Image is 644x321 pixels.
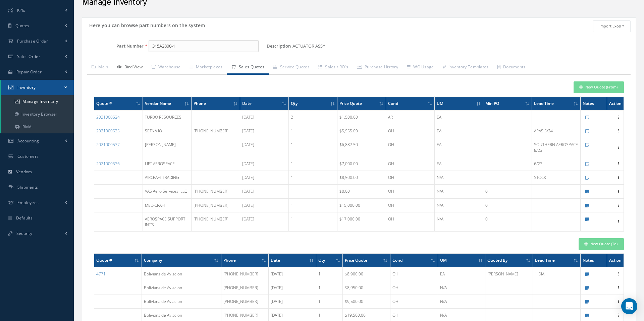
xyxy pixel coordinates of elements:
td: 1 [316,267,343,281]
th: Notes [581,97,607,110]
td: [DATE] [240,171,289,185]
td: $5,955.00 [337,124,386,138]
td: $8,950.00 [343,281,390,295]
td: [PERSON_NAME] [143,138,192,157]
td: 1 [289,157,337,171]
th: Lead Time [532,97,581,110]
td: N/A [435,171,483,185]
td: 6/23 [532,157,581,171]
td: $17,000.00 [337,212,386,231]
td: SOUTHERN AEROSPACE 8/23 [532,138,581,157]
td: $6,887.50 [337,138,386,157]
td: [DATE] [240,138,289,157]
a: Warehouse [147,61,185,75]
td: $9,500.00 [343,295,390,308]
a: Service Quotes [269,61,314,75]
td: [PHONE_NUMBER] [221,295,269,308]
td: [DATE] [240,185,289,198]
td: OH [390,281,438,295]
td: OH [386,212,435,231]
button: New Quote (From) [574,81,624,93]
a: Manage Inventory [1,95,74,108]
td: SETNA IO [143,124,192,138]
td: AIRCRAFT TRADING [143,171,192,185]
td: EA [435,157,483,171]
td: N/A [435,212,483,231]
th: Company [142,253,221,267]
td: [PHONE_NUMBER] [221,281,269,295]
td: Boliviana de Aviacion [142,295,221,308]
th: Cond [386,97,435,110]
a: Inventory Templates [438,61,493,75]
td: 1 [289,198,337,212]
td: AR [386,110,435,124]
label: Part Number [82,44,144,49]
td: 1 [289,138,337,157]
td: OH [390,267,438,281]
td: EA [435,124,483,138]
td: STOCK [532,171,581,185]
span: Accounting [17,138,39,144]
td: $7,000.00 [337,157,386,171]
td: OH [386,198,435,212]
span: Employees [17,200,39,205]
a: 2021000535 [96,128,120,134]
a: 4771 [96,271,106,277]
th: Qty [289,97,337,110]
a: 2021000534 [96,114,120,120]
th: Cond [390,253,438,267]
td: N/A [435,198,483,212]
td: [DATE] [240,124,289,138]
th: UM [438,253,485,267]
th: Lead Time [533,253,581,267]
td: 1 [289,212,337,231]
th: Price Quote [343,253,390,267]
td: [PERSON_NAME] [485,267,533,281]
a: WO Usage [402,61,438,75]
td: 1 [289,171,337,185]
td: [PHONE_NUMBER] [192,124,240,138]
td: [DATE] [269,295,316,308]
td: $0.00 [337,185,386,198]
a: Bird View [113,61,147,75]
td: N/A [438,281,485,295]
span: Sales Order [17,54,40,59]
td: EA [438,267,485,281]
td: N/A [435,185,483,198]
td: [DATE] [240,157,289,171]
a: Purchase History [353,61,402,75]
td: VAS Aero Services, LLC [143,185,192,198]
a: Marketplaces [185,61,227,75]
a: Sales Quotes [227,61,269,75]
td: APAS 5/24 [532,124,581,138]
h5: Here you can browse part numbers on the system [87,20,205,28]
td: AEROSPACE SUPPORT INT'S [143,212,192,231]
td: 1 [289,124,337,138]
th: Quote # [94,253,142,267]
td: [PHONE_NUMBER] [192,198,240,212]
td: [DATE] [240,198,289,212]
td: [PHONE_NUMBER] [221,267,269,281]
a: 2021000536 [96,161,120,167]
a: 2021000537 [96,142,120,147]
td: N/A [438,295,485,308]
td: 1 DIA [533,267,581,281]
th: UM [435,97,483,110]
div: Open Intercom Messenger [621,298,637,314]
td: EA [435,110,483,124]
td: OH [386,138,435,157]
span: Purchase Order [17,38,48,44]
span: Security [16,231,32,236]
th: Phone [221,253,269,267]
a: Inventory [1,80,74,95]
td: [PHONE_NUMBER] [192,212,240,231]
th: Min PO [483,97,532,110]
span: Vendors [16,169,32,175]
th: Qty [316,253,343,267]
span: Customers [17,153,39,159]
a: Documents [493,61,530,75]
td: TURBO RESOURCES [143,110,192,124]
td: Boliviana de Aviacion [142,267,221,281]
td: $1,500.00 [337,110,386,124]
td: Boliviana de Aviacion [142,281,221,295]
